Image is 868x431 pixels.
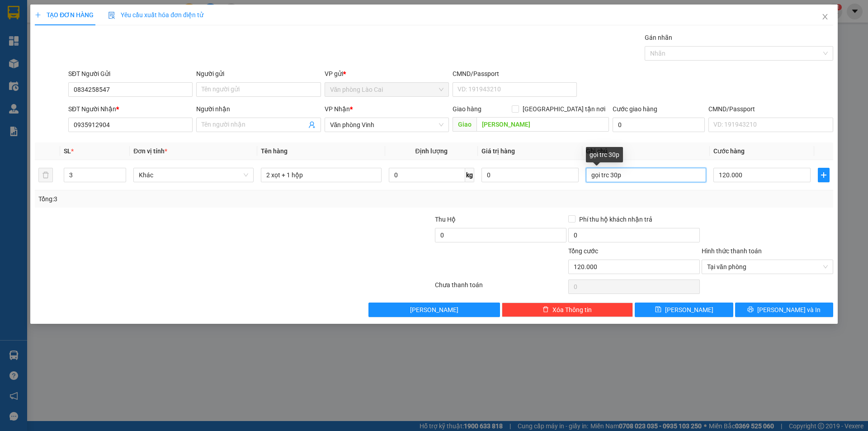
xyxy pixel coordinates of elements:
[47,52,167,115] h1: Giao dọc đường
[576,214,656,224] span: Phí thu hộ khách nhận trả
[108,12,115,19] img: icon
[38,11,136,46] b: [PERSON_NAME] (Vinh - Sapa)
[481,147,515,155] span: Giá trị hàng
[818,168,830,182] button: plus
[747,306,754,313] span: printer
[476,117,609,132] input: Dọc đường
[453,105,481,113] span: Giao hàng
[133,147,167,155] span: Đơn vị tính
[821,13,829,20] span: close
[261,168,381,182] input: VD: Bàn, Ghế
[812,5,838,30] button: Close
[582,142,710,160] th: Ghi chú
[818,171,829,179] span: plus
[108,11,203,19] span: Yêu cầu xuất hóa đơn điện tử
[325,105,350,113] span: VP Nhận
[35,12,41,18] span: plus
[481,168,579,182] input: 0
[635,303,733,317] button: save[PERSON_NAME]
[196,69,321,79] div: Người gửi
[68,104,193,114] div: SĐT Người Nhận
[261,147,288,155] span: Tên hàng
[519,104,609,114] span: [GEOGRAPHIC_DATA] tận nơi
[196,104,321,114] div: Người nhận
[465,168,474,182] span: kg
[139,168,248,182] span: Khác
[645,34,672,41] label: Gán nhãn
[453,69,577,79] div: CMND/Passport
[586,168,706,182] input: Ghi Chú
[434,280,567,296] div: Chưa thanh toán
[708,104,833,114] div: CMND/Passport
[68,69,193,79] div: SĐT Người Gửi
[5,52,73,67] h2: DPB6RYID
[552,305,592,315] span: Xóa Thông tin
[410,305,458,315] span: [PERSON_NAME]
[35,11,94,19] span: TẠO ĐƠN HÀNG
[368,303,500,317] button: [PERSON_NAME]
[415,147,448,155] span: Định lượng
[38,168,53,182] button: delete
[330,118,443,132] span: Văn phòng Vinh
[568,247,598,255] span: Tổng cước
[735,303,833,317] button: printer[PERSON_NAME] và In
[64,147,71,155] span: SL
[542,306,549,313] span: delete
[702,247,762,255] label: Hình thức thanh toán
[665,305,713,315] span: [PERSON_NAME]
[713,147,745,155] span: Cước hàng
[121,7,218,22] b: [DOMAIN_NAME]
[757,305,821,315] span: [PERSON_NAME] và In
[330,83,443,96] span: Văn phòng Lào Cai
[38,194,335,204] div: Tổng: 3
[613,118,705,132] input: Cước giao hàng
[502,303,633,317] button: deleteXóa Thông tin
[435,216,456,223] span: Thu Hộ
[655,306,661,313] span: save
[325,69,449,79] div: VP gửi
[707,260,828,274] span: Tại văn phòng
[308,121,316,128] span: user-add
[453,117,476,132] span: Giao
[613,105,657,113] label: Cước giao hàng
